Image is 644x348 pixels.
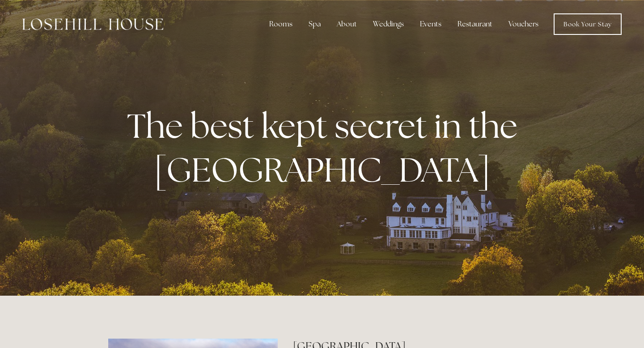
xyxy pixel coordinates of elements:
img: Losehill House [22,18,163,30]
div: Events [413,15,449,33]
a: Book Your Stay [554,13,622,35]
strong: The best kept secret in the [GEOGRAPHIC_DATA] [127,104,525,191]
div: Spa [301,15,328,33]
a: Vouchers [501,15,546,33]
div: Rooms [262,15,300,33]
div: Restaurant [450,15,500,33]
div: Weddings [366,15,411,33]
div: About [330,15,364,33]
